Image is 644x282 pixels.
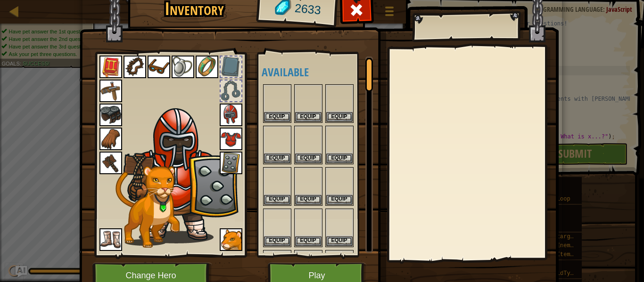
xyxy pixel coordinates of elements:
button: Equip [326,195,353,205]
img: cougar-paper-dolls.png [116,166,180,248]
h4: Available [262,66,373,78]
img: portrait.png [220,128,242,150]
img: portrait.png [99,56,122,78]
img: portrait.png [99,128,122,150]
button: Equip [295,153,322,163]
img: portrait.png [220,104,242,126]
button: Equip [326,153,353,163]
button: Equip [295,195,322,205]
img: male.png [123,106,239,243]
button: Equip [295,112,322,122]
button: Equip [326,236,353,246]
img: portrait.png [220,228,242,251]
img: portrait.png [220,152,242,174]
button: Equip [264,153,290,163]
img: portrait.png [196,56,218,78]
img: portrait.png [99,228,122,251]
img: portrait.png [172,56,194,78]
img: portrait.png [148,56,170,78]
button: Equip [264,112,290,122]
img: portrait.png [99,80,122,102]
button: Equip [264,236,290,246]
img: portrait.png [99,152,122,174]
button: Equip [326,112,353,122]
button: Equip [264,195,290,205]
img: portrait.png [99,104,122,126]
img: Gordon-Head.png [123,105,239,243]
button: Equip [295,236,322,246]
img: portrait.png [124,56,146,78]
